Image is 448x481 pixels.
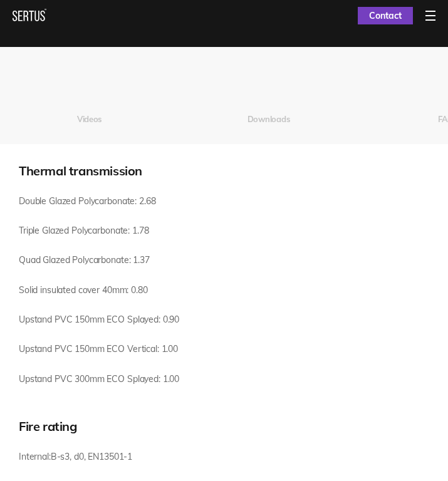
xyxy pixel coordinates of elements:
p: Upstand PVC 150mm ECO Vertical: 1.00 [19,342,179,356]
div: Fire rating [19,418,410,434]
p: Upstand PVC 300mm ECO Splayed: 1.00 [19,372,179,386]
button: Downloads [179,94,358,144]
p: Solid insulated cover 40mm: 0.80 [19,283,179,297]
a: Contact [358,7,413,24]
p: Internal: [19,450,172,463]
p: Triple Glazed Polycarbonate: 1.78 [19,224,179,237]
span: B-s3, d0, EN13501-1 [51,451,132,462]
p: Upstand PVC 150mm ECO Splayed: 0.90 [19,313,179,326]
p: Quad Glazed Polycarbonate: 1.37 [19,253,179,267]
div: Thermal transmission [19,163,410,178]
p: Double Glazed Polycarbonate: 2.68 [19,194,179,208]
